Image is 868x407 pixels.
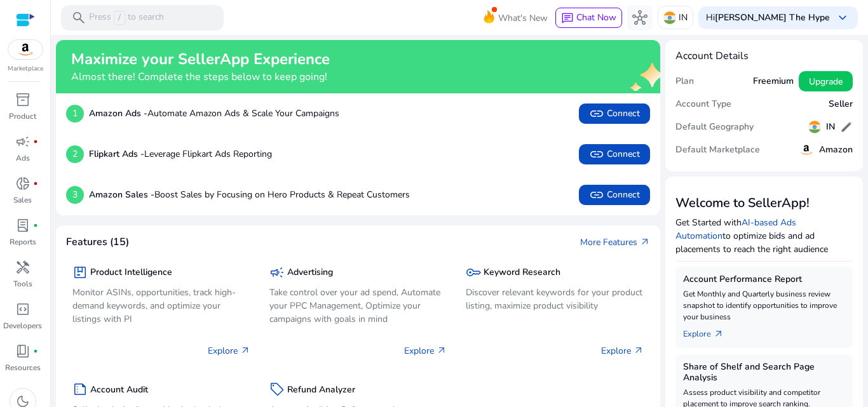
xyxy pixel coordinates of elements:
[89,11,164,25] p: Press to search
[89,148,144,160] b: Flipkart Ads -
[589,106,604,121] span: link
[829,99,853,110] h5: Seller
[819,145,853,156] h5: Amazon
[589,187,640,203] span: Connect
[66,145,84,163] p: 2
[15,344,31,359] span: book_4
[799,142,814,157] img: amazon.svg
[33,181,38,186] span: fiber_manual_record
[72,382,88,397] span: summarize
[72,265,88,280] span: package
[72,286,250,326] p: Monitor ASINs, opportunities, track high-demand keywords, and optimize your listings with PI
[715,11,830,23] b: [PERSON_NAME] The Hype
[675,196,853,211] h3: Welcome to SellerApp!
[634,345,644,356] span: arrow_outward
[8,64,43,74] p: Marketplace
[240,345,250,356] span: arrow_outward
[9,110,36,122] p: Product
[576,11,616,23] span: Chat Now
[640,237,650,247] span: arrow_outward
[269,265,285,280] span: campaign
[13,278,32,290] p: Tools
[580,236,650,249] a: More Features
[675,50,853,62] h4: Account Details
[71,71,330,83] h4: Almost there! Complete the steps below to keep going!
[589,187,604,203] span: link
[601,344,644,357] p: Explore
[33,139,38,144] span: fiber_manual_record
[89,107,147,119] b: Amazon Ads -
[90,385,148,396] h5: Account Audit
[287,385,355,396] h5: Refund Analyzer
[15,218,31,233] span: lab_profile
[589,147,640,162] span: Connect
[675,99,731,110] h5: Account Type
[33,349,38,354] span: fiber_manual_record
[683,274,846,285] h5: Account Performance Report
[589,147,604,162] span: link
[13,194,32,206] p: Sales
[71,10,86,25] span: search
[269,286,447,326] p: Take control over your ad spend, Automate your PPC Management, Optimize your campaigns with goals...
[675,122,754,133] h5: Default Geography
[753,76,794,87] h5: Freemium
[208,344,250,357] p: Explore
[10,236,36,248] p: Reports
[3,320,42,331] p: Developers
[675,145,760,156] h5: Default Marketplace
[15,92,31,107] span: inventory_2
[71,50,330,69] h2: Maximize your SellerApp Experience
[679,6,688,29] p: IN
[683,323,734,340] a: Explore
[840,121,853,133] span: edit
[675,217,796,242] a: AI-based Ads Automation
[826,122,835,133] h5: IN
[66,186,84,204] p: 3
[89,188,410,201] p: Boost Sales by Focusing on Hero Products & Repeat Customers
[8,40,43,59] img: amazon.svg
[90,267,172,278] h5: Product Intelligence
[15,134,31,149] span: campaign
[15,302,31,317] span: code_blocks
[809,75,843,88] span: Upgrade
[114,11,125,25] span: /
[66,236,129,248] h4: Features (15)
[675,76,694,87] h5: Plan
[33,223,38,228] span: fiber_manual_record
[675,216,853,256] p: Get Started with to optimize bids and ad placements to reach the right audience
[808,121,821,133] img: in.svg
[561,12,574,25] span: chat
[5,362,41,373] p: Resources
[15,176,31,191] span: donut_small
[683,362,846,384] h5: Share of Shelf and Search Page Analysis
[269,382,285,397] span: sell
[16,152,30,164] p: Ads
[835,10,850,25] span: keyboard_arrow_down
[632,10,648,25] span: hub
[89,107,339,120] p: Automate Amazon Ads & Scale Your Campaigns
[15,260,31,275] span: handyman
[89,147,272,161] p: Leverage Flipkart Ads Reporting
[89,189,154,201] b: Amazon Sales -
[498,7,548,29] span: What's New
[714,329,724,339] span: arrow_outward
[66,105,84,123] p: 1
[663,11,676,24] img: in.svg
[706,13,830,22] p: Hi
[589,106,640,121] span: Connect
[683,288,846,323] p: Get Monthly and Quarterly business review snapshot to identify opportunities to improve your busi...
